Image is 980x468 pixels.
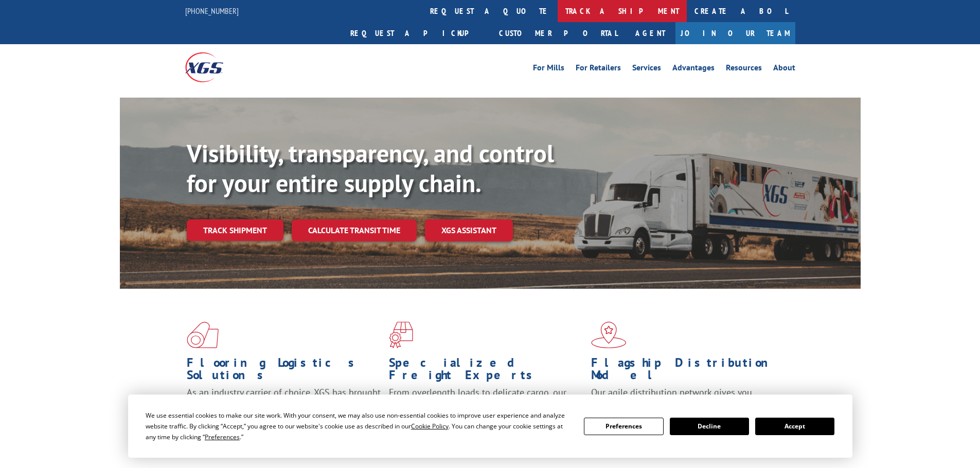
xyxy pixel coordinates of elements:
div: We use essential cookies to make our site work. With your consent, we may also use non-essential ... [146,410,572,442]
a: [PHONE_NUMBER] [185,6,239,16]
button: Decline [670,418,749,435]
span: As an industry carrier of choice, XGS has brought innovation and dedication to flooring logistics... [187,386,381,423]
a: For Mills [533,64,564,75]
span: Our agile distribution network gives you nationwide inventory management on demand. [591,386,780,410]
button: Preferences [584,418,663,435]
h1: Flooring Logistics Solutions [187,357,381,386]
span: Cookie Policy [411,422,449,430]
img: xgs-icon-focused-on-flooring-red [389,322,413,348]
a: Track shipment [187,219,283,241]
a: Advantages [672,64,715,75]
b: Visibility, transparency, and control for your entire supply chain. [187,137,554,199]
a: Services [632,64,661,75]
h1: Specialized Freight Experts [389,357,583,386]
h1: Flagship Distribution Model [591,357,786,386]
a: Customer Portal [491,22,625,44]
img: xgs-icon-total-supply-chain-intelligence-red [187,322,219,348]
a: Agent [625,22,675,44]
a: Request a pickup [343,22,491,44]
img: xgs-icon-flagship-distribution-model-red [591,322,627,348]
a: Calculate transit time [292,219,417,241]
a: About [773,64,795,75]
span: Preferences [205,433,240,441]
p: From overlength loads to delicate cargo, our experienced staff knows the best way to move your fr... [389,386,583,432]
a: Resources [726,64,762,75]
div: Cookie Consent Prompt [128,395,852,458]
a: For Retailers [576,64,621,75]
a: XGS ASSISTANT [425,219,513,241]
a: Join Our Team [675,22,795,44]
button: Accept [755,418,834,435]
